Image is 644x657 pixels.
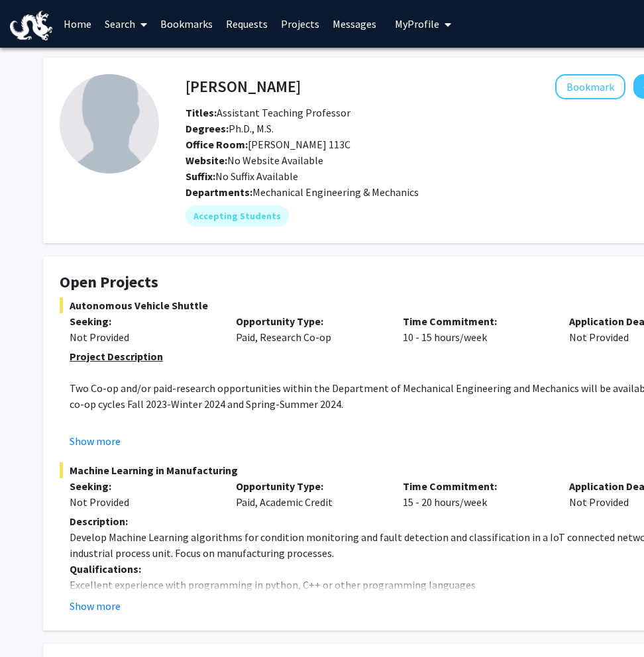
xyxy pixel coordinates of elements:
a: Projects [274,1,326,47]
a: Requests [219,1,274,47]
span: Assistant Teaching Professor [186,106,350,119]
span: Ph.D., M.S. [186,122,274,135]
span: No Suffix Available [186,170,298,183]
b: Departments: [186,185,252,199]
b: Titles: [186,106,217,119]
b: Degrees: [186,122,229,135]
button: Add Dimitrios Fafalis to Bookmarks [555,74,625,99]
span: [PERSON_NAME] 113C [186,138,350,151]
div: Paid, Research Co-op [226,313,392,345]
p: Seeking: [70,478,216,494]
button: Show more [70,598,121,614]
a: Bookmarks [154,1,219,47]
b: Office Room: [186,138,248,151]
a: Home [57,1,98,47]
a: Messages [326,1,383,47]
p: Opportunity Type: [236,478,382,494]
p: Time Commitment: [403,478,549,494]
span: No Website Available [186,154,323,167]
div: Not Provided [70,329,216,345]
a: Search [98,1,154,47]
div: 10 - 15 hours/week [393,313,559,345]
img: Profile Picture [60,74,159,174]
span: My Profile [395,17,439,30]
p: Time Commitment: [403,313,549,329]
div: Not Provided [70,494,216,510]
b: Website: [186,154,227,167]
span: Mechanical Engineering & Mechanics [252,185,419,199]
div: Paid, Academic Credit [226,478,392,510]
strong: Qualifications: [70,562,141,576]
button: Show more [70,433,121,449]
strong: Description: [70,515,128,528]
mat-chip: Accepting Students [186,205,289,227]
b: Suffix: [186,170,215,183]
h4: [PERSON_NAME] [186,74,301,99]
p: Seeking: [70,313,216,329]
u: Project Description [70,350,163,363]
p: Opportunity Type: [236,313,382,329]
div: 15 - 20 hours/week [393,478,559,510]
img: Drexel University Logo [10,11,52,40]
